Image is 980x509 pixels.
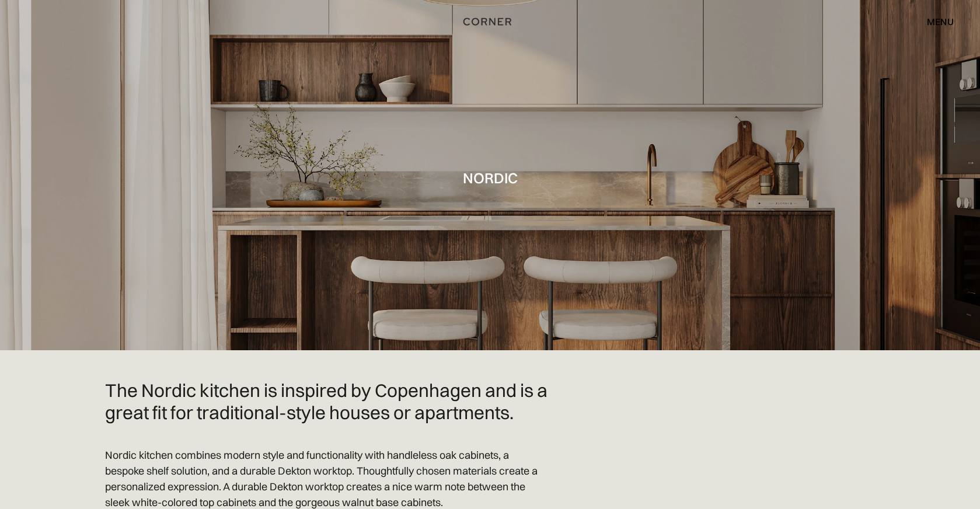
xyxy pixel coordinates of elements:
[927,17,954,26] div: menu
[915,12,954,32] div: menu
[452,14,528,29] a: home
[463,170,518,186] h1: Nordic
[105,379,549,424] h2: The Nordic kitchen is inspired by Copenhagen and is a great fit for traditional-style houses or a...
